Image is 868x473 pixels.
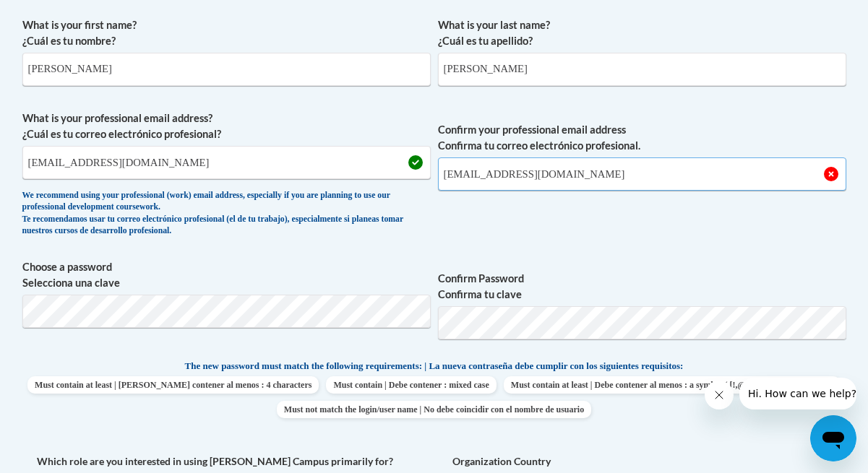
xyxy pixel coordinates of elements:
[438,157,846,191] input: Required
[22,146,431,179] input: Metadata input
[810,415,856,461] iframe: Button to launch messaging window
[22,17,431,49] label: What is your first name? ¿Cuál es tu nombre?
[277,401,591,418] span: Must not match the login/user name | No debe coincidir con el nombre de usuario
[438,17,846,49] label: What is your last name? ¿Cuál es tu apellido?
[22,53,431,86] input: Metadata input
[438,53,846,86] input: Metadata input
[22,190,431,238] div: We recommend using your professional (work) email address, especially if you are planning to use ...
[185,360,684,373] span: The new password must match the following requirements: | La nueva contraseña debe cumplir con lo...
[504,376,841,394] span: Must contain at least | Debe contener al menos : a symbol (.[!,@,#,$,%,^,&,*,?,_,~,-,(,)])
[326,376,496,394] span: Must contain | Debe contener : mixed case
[438,271,846,303] label: Confirm Password Confirma tu clave
[739,378,856,409] iframe: Message from company
[22,259,431,291] label: Choose a password Selecciona una clave
[22,110,431,142] label: What is your professional email address? ¿Cuál es tu correo electrónico profesional?
[438,122,846,154] label: Confirm your professional email address Confirma tu correo electrónico profesional.
[27,376,319,394] span: Must contain at least | [PERSON_NAME] contener al menos : 4 characters
[705,381,734,409] iframe: Close message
